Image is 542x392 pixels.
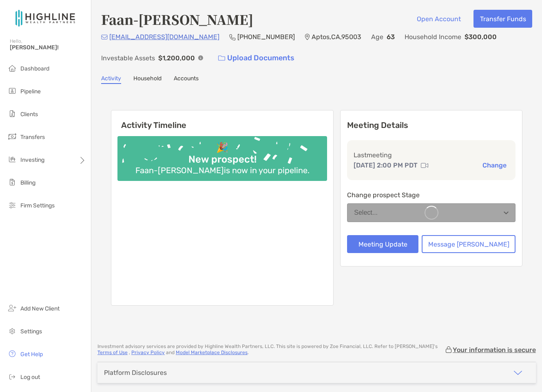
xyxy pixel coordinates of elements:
[20,328,42,335] span: Settings
[213,142,232,154] div: 🎉
[410,10,467,28] button: Open Account
[97,350,128,355] a: Terms of Use
[354,150,509,160] p: Last meeting
[312,32,361,42] p: Aptos , CA , 95003
[7,326,17,336] img: settings icon
[513,368,523,378] img: icon arrow
[7,200,17,210] img: firm-settings icon
[7,154,17,164] img: investing icon
[347,120,515,130] p: Meeting Details
[237,32,295,42] p: [PHONE_NUMBER]
[7,132,17,141] img: transfers icon
[218,55,225,61] img: button icon
[101,53,155,63] p: Investable Assets
[111,110,333,130] h6: Activity Timeline
[480,161,509,170] button: Change
[198,55,203,60] img: Info Icon
[132,165,313,175] div: Faan-[PERSON_NAME] is now in your pipeline.
[465,32,497,42] p: $300,000
[421,162,428,169] img: communication type
[422,235,515,253] button: Message [PERSON_NAME]
[133,75,161,84] a: Household
[453,346,536,354] p: Your information is secure
[104,369,167,377] div: Platform Disclosures
[185,154,260,165] div: New prospect!
[20,305,60,312] span: Add New Client
[20,179,35,186] span: Billing
[387,32,395,42] p: 63
[305,34,310,40] img: Location Icon
[101,75,121,84] a: Activity
[347,235,418,253] button: Meeting Update
[405,32,461,42] p: Household Income
[354,160,418,170] p: [DATE] 2:00 PM PDT
[371,32,383,42] p: Age
[131,350,165,355] a: Privacy Policy
[101,35,108,40] img: Email Icon
[10,3,81,33] img: Zoe Logo
[7,109,17,119] img: clients icon
[20,65,49,72] span: Dashboard
[20,88,41,95] span: Pipeline
[20,351,43,358] span: Get Help
[7,372,17,381] img: logout icon
[97,344,445,356] p: Investment advisory services are provided by Highline Wealth Partners, LLC . This site is powered...
[7,349,17,359] img: get-help icon
[158,53,195,63] p: $1,200,000
[7,86,17,96] img: pipeline icon
[20,156,44,163] span: Investing
[10,44,86,51] span: [PERSON_NAME]!
[229,34,236,40] img: Phone Icon
[347,190,515,200] p: Change prospect Stage
[7,303,17,313] img: add_new_client icon
[101,10,253,29] h4: Faan-[PERSON_NAME]
[7,63,17,73] img: dashboard icon
[174,75,199,84] a: Accounts
[176,350,248,355] a: Model Marketplace Disclosures
[20,202,55,209] span: Firm Settings
[20,374,40,381] span: Log out
[473,10,532,28] button: Transfer Funds
[213,49,300,67] a: Upload Documents
[7,177,17,187] img: billing icon
[20,134,45,141] span: Transfers
[20,111,38,118] span: Clients
[109,32,219,42] p: [EMAIL_ADDRESS][DOMAIN_NAME]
